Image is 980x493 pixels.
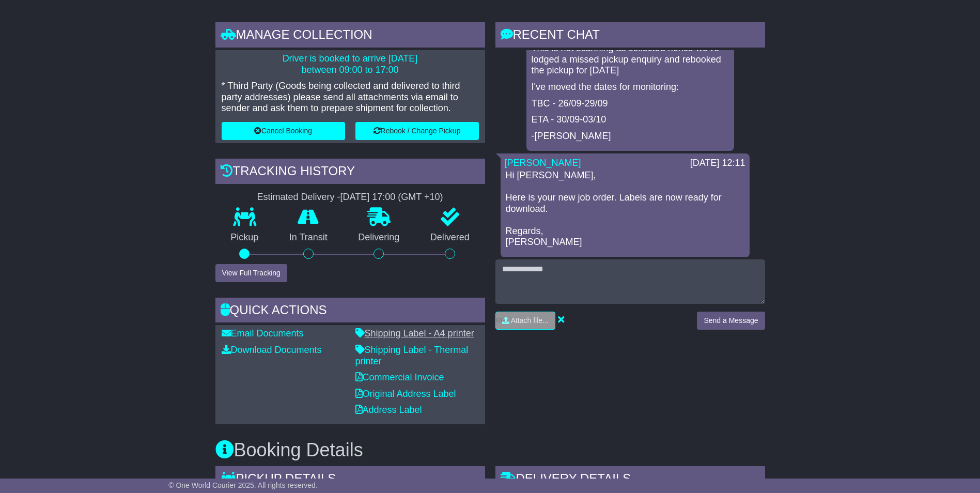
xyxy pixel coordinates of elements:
[340,192,443,203] div: [DATE] 17:00 (GMT +10)
[532,131,729,142] p: -[PERSON_NAME]
[215,264,287,282] button: View Full Tracking
[415,232,485,243] p: Delivered
[355,122,479,140] button: Rebook / Change Pickup
[505,158,581,168] a: [PERSON_NAME]
[222,53,479,75] p: Driver is booked to arrive [DATE] between 09:00 to 17:00
[168,481,318,489] span: © One World Courier 2025. All rights reserved.
[343,232,415,243] p: Delivering
[697,312,765,330] button: Send a Message
[215,298,485,326] div: Quick Actions
[274,232,343,243] p: In Transit
[222,81,479,114] p: * Third Party (Goods being collected and delivered to third party addresses) please send all atta...
[355,405,422,415] a: Address Label
[532,98,729,110] p: TBC - 26/09-29/09
[355,372,444,382] a: Commercial Invoice
[215,232,274,243] p: Pickup
[532,43,729,76] p: This is not scanning as collected hence we've lodged a missed pickup enquiry and rebooked the pic...
[355,389,456,399] a: Original Address Label
[690,158,745,169] div: [DATE] 12:11
[222,345,322,355] a: Download Documents
[355,328,474,338] a: Shipping Label - A4 printer
[495,22,765,50] div: RECENT CHAT
[532,82,729,93] p: I've moved the dates for monitoring:
[215,440,765,460] h3: Booking Details
[222,122,345,140] button: Cancel Booking
[215,159,485,187] div: Tracking history
[506,170,744,248] p: Hi [PERSON_NAME], Here is your new job order. Labels are now ready for download. Regards, [PERSON...
[215,22,485,50] div: Manage collection
[215,192,485,203] div: Estimated Delivery -
[222,328,304,338] a: Email Documents
[355,345,469,366] a: Shipping Label - Thermal printer
[532,114,729,126] p: ETA - 30/09-03/10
